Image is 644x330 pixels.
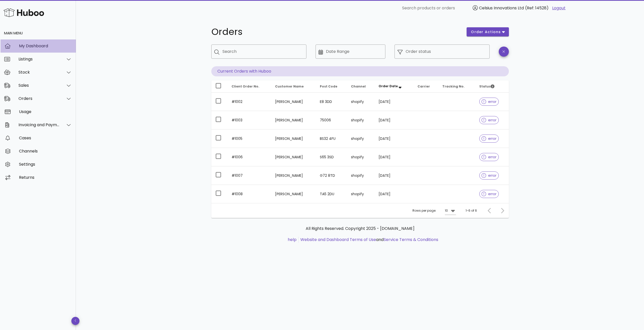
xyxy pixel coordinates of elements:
[316,129,347,148] td: BS32 4FU
[271,148,316,166] td: [PERSON_NAME]
[482,174,496,177] span: error
[442,84,465,89] span: Tracking No.
[375,129,413,148] td: [DATE]
[316,111,347,129] td: 75006
[445,207,456,215] div: 10Rows per page:
[316,148,347,166] td: S65 3SD
[347,93,375,111] td: shopify
[232,84,259,89] span: Client Order No.
[227,80,271,93] th: Client Order No.
[18,83,60,88] div: Sales
[18,96,60,101] div: Orders
[320,84,337,89] span: Post Code
[19,162,72,167] div: Settings
[347,185,375,203] td: shopify
[482,137,496,140] span: error
[316,93,347,111] td: E8 3DD
[375,185,413,203] td: [DATE]
[271,185,316,203] td: [PERSON_NAME]
[375,148,413,166] td: [DATE]
[18,70,60,75] div: Stock
[316,80,347,93] th: Post Code
[19,136,72,140] div: Cases
[479,5,524,11] span: Celsius Innovations Ltd
[271,93,316,111] td: [PERSON_NAME]
[375,93,413,111] td: [DATE]
[351,84,366,89] span: Channel
[300,237,376,243] a: Website and Dashboard Terms of Use
[375,80,413,93] th: Order Date: Sorted descending. Activate to remove sorting.
[525,5,549,11] span: (Ref: 14528)
[412,203,456,218] div: Rows per page:
[271,111,316,129] td: [PERSON_NAME]
[347,129,375,148] td: shopify
[211,66,509,76] p: Current Orders with Huboo
[445,208,448,213] div: 10
[271,166,316,185] td: [PERSON_NAME]
[482,118,496,122] span: error
[471,29,501,35] span: order actions
[227,148,271,166] td: #1006
[379,84,398,88] span: Order Date
[4,7,44,18] img: Huboo Logo
[479,84,494,89] span: Status
[211,27,461,36] h1: Orders
[347,148,375,166] td: shopify
[271,129,316,148] td: [PERSON_NAME]
[375,111,413,129] td: [DATE]
[19,109,72,114] div: Usage
[18,122,60,127] div: Invoicing and Payments
[475,80,509,93] th: Status
[227,129,271,148] td: #1005
[552,5,566,11] a: Logout
[466,208,477,213] div: 1-6 of 6
[19,149,72,153] div: Channels
[438,80,475,93] th: Tracking No.
[288,237,297,243] a: help
[347,80,375,93] th: Channel
[227,93,271,111] td: #1002
[482,192,496,196] span: error
[347,166,375,185] td: shopify
[19,43,72,48] div: My Dashboard
[227,166,271,185] td: #1007
[413,80,439,93] th: Carrier
[227,185,271,203] td: #1008
[19,175,72,180] div: Returns
[215,226,505,232] p: All Rights Reserved. Copyright 2025 - [DOMAIN_NAME]
[482,100,496,103] span: error
[227,111,271,129] td: #1003
[299,237,438,243] li: and
[347,111,375,129] td: shopify
[18,57,60,61] div: Listings
[384,237,438,243] a: Service Terms & Conditions
[467,27,509,36] button: order actions
[271,80,316,93] th: Customer Name
[316,185,347,203] td: TA5 2DU
[418,84,430,89] span: Carrier
[275,84,304,89] span: Customer Name
[316,166,347,185] td: G72 8TD
[482,155,496,159] span: error
[375,166,413,185] td: [DATE]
